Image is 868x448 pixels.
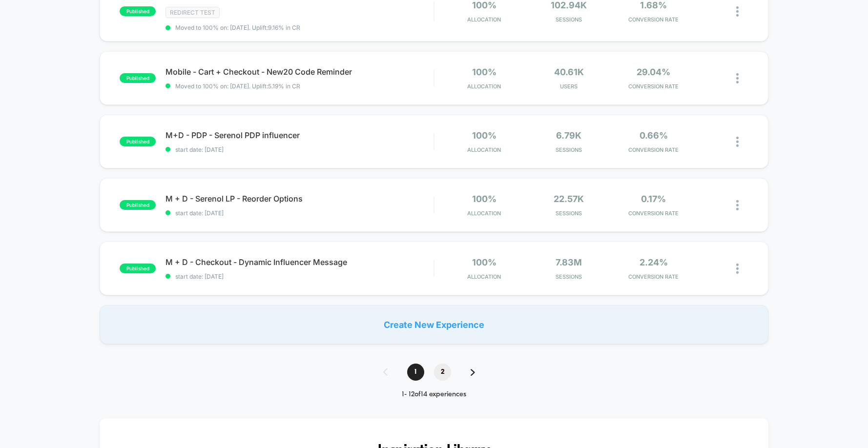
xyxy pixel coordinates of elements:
img: close [736,264,739,274]
span: 100% [472,257,496,267]
span: Allocation [467,16,501,23]
span: Allocation [467,210,501,217]
span: M + D - Serenol LP - Reorder Options [165,194,434,204]
span: Allocation [467,273,501,280]
div: 1 - 12 of 14 experiences [373,390,495,399]
span: Mobile - Cart + Checkout - New20 Code Reminder [165,67,434,77]
span: published [120,137,156,146]
span: CONVERSION RATE [614,146,694,153]
span: start date: [DATE] [165,273,434,280]
span: CONVERSION RATE [614,83,694,90]
span: M+D - PDP - Serenol PDP influencer [165,130,434,140]
span: published [120,73,156,83]
img: close [736,6,739,17]
span: 29.04% [637,67,670,77]
span: Redirect Test [165,7,220,18]
span: 40.61k [554,67,584,77]
span: 2 [434,364,451,381]
span: CONVERSION RATE [614,273,694,280]
span: published [120,200,156,210]
span: Moved to 100% on: [DATE] . Uplift: 9.16% in CR [175,24,300,31]
span: 0.66% [640,130,668,141]
span: Users [529,83,609,90]
span: 2.24% [640,257,668,267]
span: Sessions [529,273,609,280]
span: M + D - Checkout - Dynamic Influencer Message [165,257,434,267]
span: Sessions [529,146,609,153]
span: 0.17% [641,194,666,204]
div: Create New Experience [100,305,768,344]
span: Allocation [467,146,501,153]
span: CONVERSION RATE [614,210,694,217]
span: 100% [472,67,496,77]
span: 7.83M [556,257,582,267]
span: Sessions [529,16,609,23]
span: 100% [472,194,496,204]
span: 100% [472,130,496,141]
span: Sessions [529,210,609,217]
img: close [736,137,739,147]
span: Allocation [467,83,501,90]
img: close [736,200,739,210]
span: 6.79k [556,130,581,141]
span: 1 [407,364,424,381]
span: CONVERSION RATE [614,16,694,23]
span: Moved to 100% on: [DATE] . Uplift: 5.19% in CR [175,82,300,90]
img: pagination forward [471,369,475,376]
span: 22.57k [554,194,584,204]
span: start date: [DATE] [165,209,434,217]
span: published [120,6,156,16]
img: close [736,73,739,83]
span: start date: [DATE] [165,146,434,153]
span: published [120,264,156,273]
